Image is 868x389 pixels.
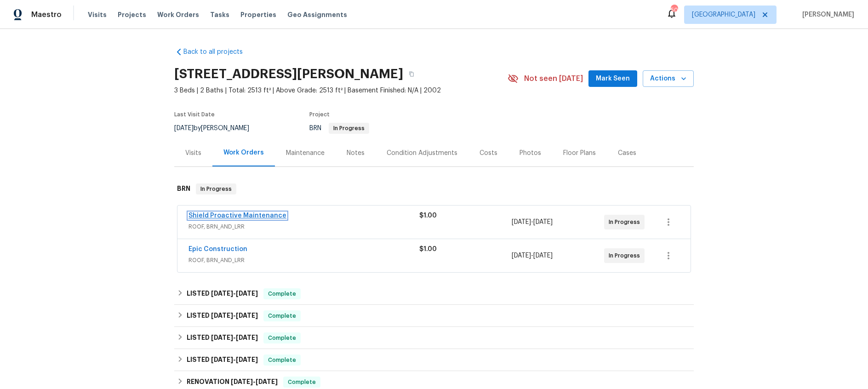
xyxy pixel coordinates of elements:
[563,149,596,158] div: Floor Plans
[231,378,253,385] span: [DATE]
[512,251,553,260] span: -
[236,356,258,363] span: [DATE]
[211,356,258,363] span: -
[512,219,531,225] span: [DATE]
[347,149,365,158] div: Notes
[264,289,300,298] span: Complete
[596,73,630,85] span: Mark Seen
[174,125,194,132] span: [DATE]
[264,333,300,343] span: Complete
[330,126,368,131] span: In Progress
[223,148,264,157] div: Work Orders
[174,305,694,327] div: LISTED [DATE]-[DATE]Complete
[231,378,278,385] span: -
[287,10,347,19] span: Geo Assignments
[284,378,320,387] span: Complete
[188,246,247,252] a: Epic Construction
[174,47,263,57] a: Back to all projects
[533,252,553,259] span: [DATE]
[588,70,637,87] button: Mark Seen
[174,123,260,134] div: by [PERSON_NAME]
[692,10,755,19] span: [GEOGRAPHIC_DATA]
[520,149,541,158] div: Photos
[187,310,258,321] h6: LISTED
[88,10,107,19] span: Visits
[480,149,497,158] div: Costs
[211,334,233,341] span: [DATE]
[524,74,583,83] span: Not seen [DATE]
[211,312,258,319] span: -
[174,349,694,371] div: LISTED [DATE]-[DATE]Complete
[118,10,146,19] span: Projects
[650,73,686,85] span: Actions
[512,252,531,259] span: [DATE]
[309,125,369,132] span: BRN
[187,355,258,366] h6: LISTED
[236,312,258,319] span: [DATE]
[512,217,553,227] span: -
[211,290,233,297] span: [DATE]
[236,290,258,297] span: [DATE]
[533,219,553,225] span: [DATE]
[174,112,215,117] span: Last Visit Date
[419,212,437,219] span: $1.00
[264,311,300,320] span: Complete
[309,112,330,117] span: Project
[609,217,644,227] span: In Progress
[157,10,199,19] span: Work Orders
[211,312,233,319] span: [DATE]
[187,288,258,299] h6: LISTED
[174,283,694,305] div: LISTED [DATE]-[DATE]Complete
[31,10,62,19] span: Maestro
[403,66,420,82] button: Copy Address
[236,334,258,341] span: [DATE]
[188,212,286,219] a: Shield Proactive Maintenance
[286,149,325,158] div: Maintenance
[211,356,233,363] span: [DATE]
[643,70,694,87] button: Actions
[419,246,437,252] span: $1.00
[174,86,508,95] span: 3 Beds | 2 Baths | Total: 2513 ft² | Above Grade: 2513 ft² | Basement Finished: N/A | 2002
[187,332,258,343] h6: LISTED
[211,290,258,297] span: -
[256,378,278,385] span: [DATE]
[240,10,276,19] span: Properties
[188,222,419,231] span: ROOF, BRN_AND_LRR
[187,377,278,388] h6: RENOVATION
[618,149,636,158] div: Cases
[799,10,854,19] span: [PERSON_NAME]
[671,6,677,15] div: 50
[188,256,419,265] span: ROOF, BRN_AND_LRR
[174,174,694,204] div: BRN In Progress
[387,149,457,158] div: Condition Adjustments
[185,149,201,158] div: Visits
[609,251,644,260] span: In Progress
[177,183,190,194] h6: BRN
[264,355,300,365] span: Complete
[210,11,229,18] span: Tasks
[174,69,403,79] h2: [STREET_ADDRESS][PERSON_NAME]
[197,184,235,194] span: In Progress
[174,327,694,349] div: LISTED [DATE]-[DATE]Complete
[211,334,258,341] span: -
